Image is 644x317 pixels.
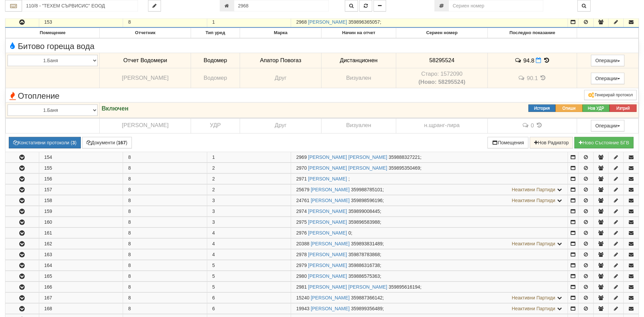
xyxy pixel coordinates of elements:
[388,165,420,171] span: 359895350469
[311,306,350,311] a: [PERSON_NAME]
[39,206,123,216] td: 159
[487,28,577,38] th: Последно показание
[7,42,94,51] span: Битово гореща вода
[123,217,207,227] td: 8
[39,282,123,292] td: 166
[512,241,555,246] span: Неактивни Партиди
[296,209,307,214] span: Партида №
[308,230,347,236] a: [PERSON_NAME]
[348,19,380,25] span: 359896365057
[348,263,380,268] span: 359886316738
[512,198,555,203] span: Неактивни Партиди
[591,55,625,66] button: Операции
[82,137,132,148] button: Документи (167)
[351,198,382,203] span: 359898596196
[291,195,568,205] td: ;
[39,292,123,303] td: 167
[212,263,215,268] span: 5
[610,104,637,112] button: Изтрий
[296,176,307,181] span: Партида №
[291,249,568,260] td: ;
[123,173,207,184] td: 8
[212,241,215,246] span: 4
[39,303,123,314] td: 168
[348,273,380,279] span: 359886575363
[321,53,396,68] td: Дистанционен
[311,295,350,300] a: [PERSON_NAME]
[191,118,240,133] td: УДР
[518,75,527,81] span: История на забележките
[351,306,382,311] span: 359899356489
[311,187,350,192] a: [PERSON_NAME]
[296,273,307,279] span: Партида №
[6,28,100,38] th: Помещение
[212,19,215,25] span: 1
[296,306,309,311] span: Партида №
[522,122,531,128] span: История на забележките
[396,28,488,38] th: Сериен номер
[308,263,347,268] a: [PERSON_NAME]
[396,118,488,133] td: н.щранг-лира
[540,75,547,81] span: История на показанията
[555,104,582,112] button: Опиши
[212,252,215,257] span: 4
[39,271,123,281] td: 165
[212,154,215,160] span: 1
[296,154,307,160] span: Партида №
[212,273,215,279] span: 5
[39,217,123,227] td: 160
[291,227,568,238] td: ;
[291,184,568,195] td: ;
[308,154,387,160] a: [PERSON_NAME] [PERSON_NAME]
[212,165,215,171] span: 2
[296,241,309,246] span: Партида №
[72,140,75,145] b: 3
[308,176,347,181] a: [PERSON_NAME]
[123,282,207,292] td: 8
[101,105,128,112] strong: Включен
[291,173,568,184] td: ;
[591,120,625,131] button: Операции
[348,252,380,257] span: 359878783868
[388,284,420,290] span: 359895616194
[351,187,382,192] span: 359988785101
[535,122,543,128] span: История на показанията
[396,68,488,88] td: Устройство със сериен номер 1572090 беше подменено от устройство със сериен номер 58295524
[311,198,350,203] a: [PERSON_NAME]
[296,19,307,25] span: Партида №
[308,19,347,25] a: [PERSON_NAME]
[296,252,307,257] span: Партида №
[584,90,637,100] button: Генерирай протокол
[308,252,347,257] a: [PERSON_NAME]
[123,206,207,216] td: 8
[212,219,215,225] span: 3
[123,249,207,260] td: 8
[591,73,625,84] button: Операции
[296,187,309,192] span: Партида №
[123,184,207,195] td: 8
[100,28,191,38] th: Отчетник
[291,206,568,216] td: ;
[39,238,123,249] td: 162
[582,104,610,112] button: Нов УДР
[212,230,215,236] span: 4
[212,209,215,214] span: 3
[530,137,573,148] button: Нов Радиатор
[212,284,215,290] span: 5
[296,198,309,203] span: Партида №
[351,241,382,246] span: 359893831489
[291,17,568,28] td: ;
[123,152,207,162] td: 8
[308,284,387,290] a: [PERSON_NAME] [PERSON_NAME]
[240,68,321,88] td: Друг
[528,104,555,112] button: История
[296,295,309,300] span: Партида №
[39,163,123,173] td: 155
[118,140,126,145] b: 167
[296,230,307,236] span: Партида №
[308,273,347,279] a: [PERSON_NAME]
[308,219,347,225] a: [PERSON_NAME]
[321,118,396,133] td: Визуален
[487,137,529,148] button: Помещения
[39,184,123,195] td: 157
